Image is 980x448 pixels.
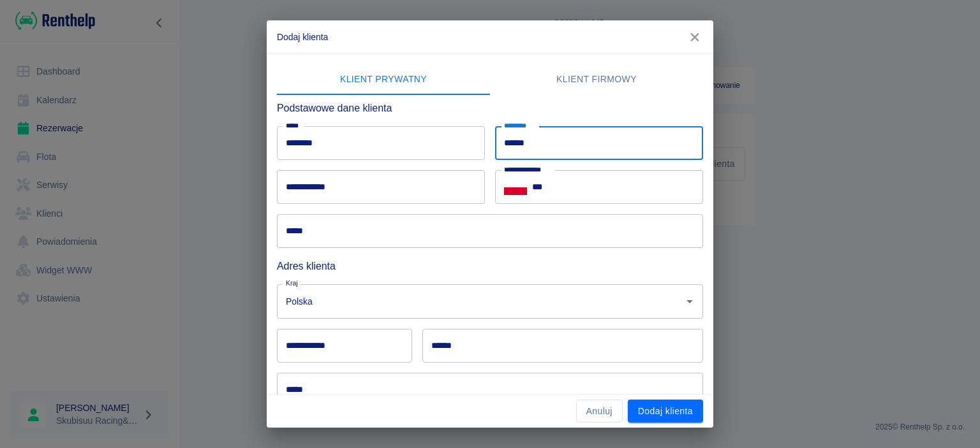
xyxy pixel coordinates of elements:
button: Dodaj klienta [628,400,703,423]
h6: Adres klienta [277,258,703,274]
button: Select country [504,178,527,197]
h6: Podstawowe dane klienta [277,100,703,116]
div: lab API tabs example [277,64,703,95]
label: Kraj [286,278,298,288]
button: Klient firmowy [490,64,703,95]
button: Otwórz [681,293,699,310]
button: Anuluj [576,400,623,423]
h2: Dodaj klienta [267,20,713,54]
button: Klient prywatny [277,64,490,95]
